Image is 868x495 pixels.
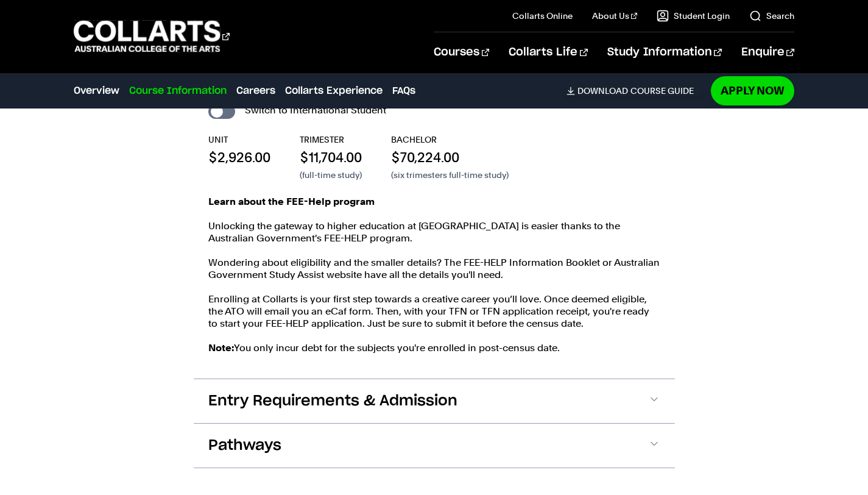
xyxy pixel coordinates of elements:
p: BACHELOR [391,134,509,146]
strong: Learn about the FEE-Help program [208,196,375,207]
a: About Us [592,10,637,22]
p: (six trimesters full-time study) [391,169,509,181]
a: Course Information [129,84,227,98]
div: Go to homepage [74,19,230,54]
span: Pathways [208,436,281,455]
p: Enrolling at Collarts is your first step towards a creative career you’ll love. Once deemed eligi... [208,293,660,330]
a: Overview [74,84,119,98]
a: Collarts Life [509,32,587,73]
a: Apply Now [711,76,794,105]
button: Pathways [194,424,675,468]
p: UNIT [208,134,270,146]
a: Study Information [607,32,722,73]
button: Entry Requirements & Admission [194,379,675,423]
p: TRIMESTER [300,134,362,146]
a: Student Login [657,10,730,22]
a: Collarts Online [512,10,573,22]
strong: Note: [208,342,234,354]
a: Collarts Experience [285,84,383,98]
span: Entry Requirements & Admission [208,391,457,411]
a: FAQs [392,84,415,98]
span: Download [577,85,628,96]
a: Search [749,10,794,22]
p: $2,926.00 [208,148,270,166]
a: DownloadCourse Guide [566,85,704,96]
p: You only incur debt for the subjects you're enrolled in post-census date. [208,342,660,354]
label: Switch to International Student [245,102,386,119]
p: Unlocking the gateway to higher education at [GEOGRAPHIC_DATA] is easier thanks to the Australian... [208,220,660,244]
p: (full-time study) [300,169,362,181]
a: Courses [434,32,489,73]
a: Careers [236,84,275,98]
div: Fees & Scholarships [194,52,675,379]
p: $11,704.00 [300,148,362,166]
a: Enquire [741,32,794,73]
p: Wondering about eligibility and the smaller details? The FEE-HELP Information Booklet or Australi... [208,257,660,281]
p: $70,224.00 [391,148,509,166]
